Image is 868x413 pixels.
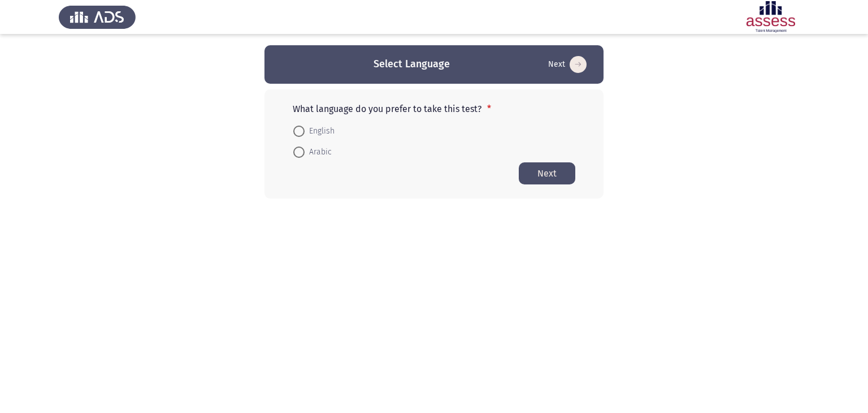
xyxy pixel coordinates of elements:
[545,55,590,74] button: Start assessment
[59,1,136,33] img: Assess Talent Management logo
[374,57,450,71] h3: Select Language
[519,162,575,184] button: Start assessment
[305,124,335,138] span: English
[732,1,809,33] img: Assessment logo of ASSESS Employability - EBI
[293,104,575,114] p: What language do you prefer to take this test?
[305,145,332,159] span: Arabic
